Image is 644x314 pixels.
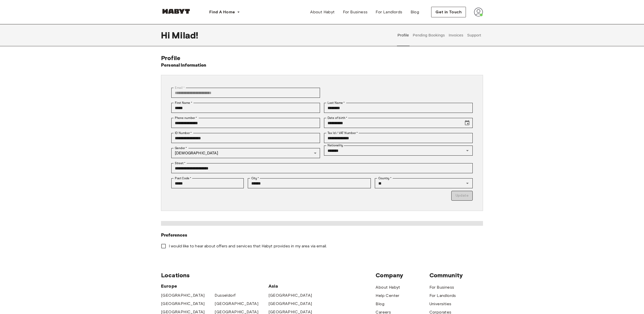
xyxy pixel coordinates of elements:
[268,292,312,298] a: [GEOGRAPHIC_DATA]
[268,301,312,307] a: [GEOGRAPHIC_DATA]
[215,301,258,307] a: [GEOGRAPHIC_DATA]
[343,9,368,15] span: For Business
[328,101,345,105] label: Last Name
[372,7,406,17] a: For Landlords
[339,7,372,17] a: For Business
[161,30,172,40] span: Hi
[429,272,483,279] span: Community
[376,284,400,290] a: About Habyt
[429,293,456,299] a: For Landlords
[474,8,483,17] img: avatar
[161,62,207,69] h6: Personal Information
[175,161,185,165] label: Street
[209,9,235,15] span: Find A Home
[161,272,376,279] span: Locations
[466,24,482,46] button: Support
[464,180,471,187] button: Open
[376,272,429,279] span: Company
[172,30,198,40] span: Milad !
[268,283,322,289] span: Asia
[328,131,358,135] label: Tax Id / VAT Number
[396,24,483,46] div: user profile tabs
[328,116,347,120] label: Date of birth
[215,292,235,298] a: Dusseldorf
[328,143,343,148] label: Nationality
[412,24,446,46] button: Pending Bookings
[161,9,191,14] img: Habyt
[448,24,464,46] button: Invoices
[435,9,462,15] span: Get in Touch
[306,7,339,17] a: About Habyt
[161,54,180,62] span: Profile
[376,301,384,307] a: Blog
[161,292,205,298] a: [GEOGRAPHIC_DATA]
[161,301,205,307] a: [GEOGRAPHIC_DATA]
[462,118,472,128] button: Choose date, selected date is May 15, 1992
[171,88,320,98] div: You can't change your email address at the moment. Please reach out to customer support in case y...
[169,243,327,249] span: I would like to hear about offers and services that Habyt provides in my area via email.
[397,24,410,46] button: Profile
[376,293,399,299] a: Help Center
[171,148,320,158] div: [DEMOGRAPHIC_DATA]
[175,116,197,120] label: Phone number
[429,284,454,290] a: For Business
[411,9,419,15] span: Blog
[175,176,191,181] label: Post Code
[378,176,391,181] label: Country
[161,232,483,239] h6: Preferences
[161,283,268,289] span: Europe
[429,301,452,307] a: Universities
[175,146,187,150] label: Gender
[407,7,423,17] a: Blog
[175,85,185,90] label: Email
[464,147,471,154] button: Open
[175,101,192,105] label: First Name
[431,7,466,17] button: Get in Touch
[175,131,192,135] label: ID Number
[376,9,402,15] span: For Landlords
[205,7,244,17] button: Find A Home
[251,176,259,181] label: City
[310,9,335,15] span: About Habyt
